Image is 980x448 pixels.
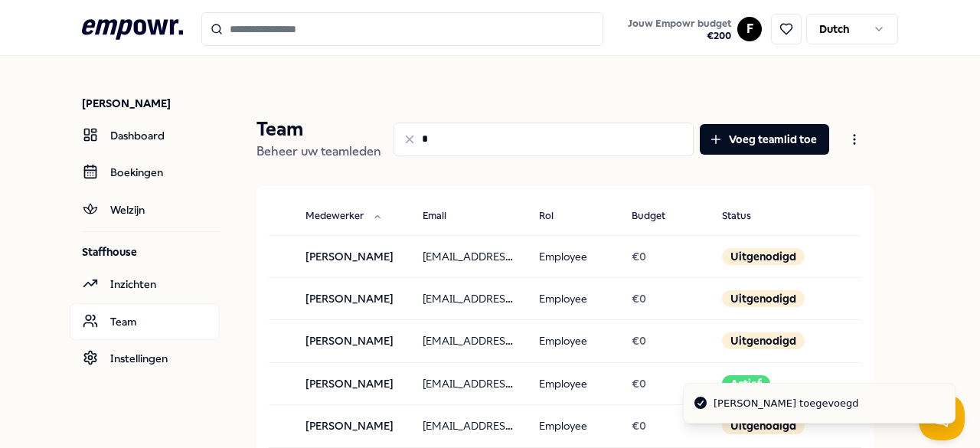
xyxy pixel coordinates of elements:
[70,340,220,377] a: Instellingen
[293,201,394,232] button: Medewerker
[710,201,782,232] button: Status
[410,320,527,362] td: [EMAIL_ADDRESS][DOMAIN_NAME]
[632,250,646,263] span: € 0
[410,277,527,319] td: [EMAIL_ADDRESS][DOMAIN_NAME]
[622,13,737,45] a: Jouw Empowr budget€200
[70,117,220,154] a: Dashboard
[632,420,646,432] span: € 0
[293,235,410,277] td: [PERSON_NAME]
[410,362,527,404] td: [EMAIL_ADDRESS][DOMAIN_NAME]
[527,405,619,447] td: Employee
[410,201,477,232] button: Email
[256,144,381,159] span: Beheer uw teamleden
[722,332,805,349] div: Uitgenodigd
[70,266,220,302] a: Inzichten
[628,30,731,42] span: € 200
[70,303,220,340] a: Team
[527,362,619,404] td: Employee
[628,18,731,30] span: Jouw Empowr budget
[737,17,762,41] button: F
[527,277,619,319] td: Employee
[722,290,805,307] div: Uitgenodigd
[82,96,220,111] p: [PERSON_NAME]
[410,235,527,277] td: [EMAIL_ADDRESS][DOMAIN_NAME]
[293,320,410,362] td: [PERSON_NAME]
[700,124,829,155] button: Voeg teamlid toe
[835,124,874,155] button: Open menu
[70,154,220,191] a: Boekingen
[632,335,646,347] span: € 0
[410,405,527,447] td: [EMAIL_ADDRESS][DOMAIN_NAME]
[722,248,805,265] div: Uitgenodigd
[82,244,220,260] p: Staffhouse
[722,417,805,434] div: Uitgenodigd
[293,405,410,447] td: [PERSON_NAME]
[632,293,646,305] span: € 0
[527,320,619,362] td: Employee
[293,277,410,319] td: [PERSON_NAME]
[527,201,584,232] button: Rol
[293,362,410,404] td: [PERSON_NAME]
[619,201,696,232] button: Budget
[625,15,734,45] button: Jouw Empowr budget€200
[527,235,619,277] td: Employee
[256,117,381,142] p: Team
[201,12,604,46] input: Search for products, categories or subcategories
[714,396,859,411] div: [PERSON_NAME] toegevoegd
[70,191,220,228] a: Welzijn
